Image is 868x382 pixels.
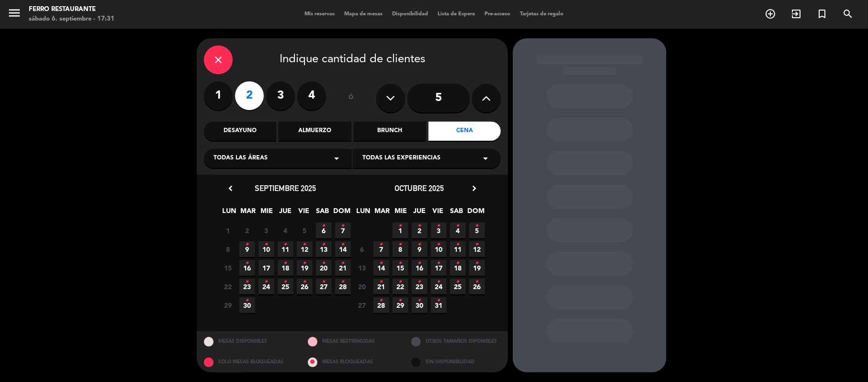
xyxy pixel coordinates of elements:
label: 3 [266,81,295,110]
i: • [456,237,460,252]
span: 11 [450,241,466,257]
span: SAB [449,205,465,221]
span: 18 [450,260,466,276]
span: JUE [278,205,293,221]
i: • [303,237,306,252]
i: • [418,293,421,308]
i: • [341,274,345,290]
span: 21 [335,260,351,276]
span: 31 [431,297,447,313]
span: 16 [412,260,428,276]
span: septiembre 2025 [255,183,316,193]
i: search [842,8,854,20]
i: • [322,256,326,271]
span: 12 [297,241,313,257]
span: 14 [373,260,389,276]
i: • [437,237,440,252]
i: • [456,218,460,234]
i: • [399,256,402,271]
div: sábado 6. septiembre - 17:31 [29,14,114,24]
i: • [437,293,440,308]
span: Lista de Espera [433,11,480,17]
div: SOLO MESAS BLOQUEADAS [197,352,301,372]
span: 3 [259,223,274,238]
i: • [380,256,383,271]
span: 27 [316,279,332,294]
label: 4 [297,81,326,110]
span: Todas las experiencias [362,154,440,163]
span: 29 [220,297,236,313]
i: • [418,274,421,290]
span: 18 [278,260,293,276]
span: 5 [297,223,313,238]
span: 20 [316,260,332,276]
div: MESAS DISPONIBLES [197,331,301,352]
span: 23 [239,279,255,294]
span: VIE [430,205,446,221]
label: 1 [204,81,233,110]
span: 7 [373,241,389,257]
div: SIN DISPONIBILIDAD [404,352,508,372]
i: • [284,256,287,271]
div: ó [336,81,367,115]
div: Cena [428,122,501,141]
i: • [437,218,440,234]
span: 6 [354,241,370,257]
span: 15 [220,260,236,276]
i: • [399,237,402,252]
i: • [341,256,345,271]
span: 10 [259,241,274,257]
i: • [341,218,345,234]
i: • [456,256,460,271]
span: 26 [297,279,313,294]
span: Pre-acceso [480,11,515,17]
span: 20 [354,279,370,294]
span: 6 [316,223,332,238]
i: • [475,256,479,271]
span: 25 [278,279,293,294]
span: 23 [412,279,428,294]
span: 9 [239,241,255,257]
span: 11 [278,241,293,257]
span: 4 [450,223,466,238]
span: 8 [220,241,236,257]
i: • [475,218,479,234]
span: MIE [259,205,275,221]
i: • [475,237,479,252]
i: • [284,237,287,252]
div: Brunch [354,122,426,141]
span: 14 [335,241,351,257]
span: Todas las áreas [214,154,268,163]
span: 17 [431,260,447,276]
i: turned_in_not [816,8,828,20]
div: MESAS RESTRINGIDAS [301,331,405,352]
i: • [303,274,306,290]
i: • [322,237,326,252]
span: 15 [393,260,408,276]
span: 7 [335,223,351,238]
div: Desayuno [204,122,276,141]
i: • [380,237,383,252]
i: • [246,237,249,252]
span: 9 [412,241,428,257]
div: Almuerzo [279,122,351,141]
button: menu [7,6,22,23]
span: 30 [412,297,428,313]
span: 24 [259,279,274,294]
div: Ferro Restaurante [29,5,114,14]
span: 2 [412,223,428,238]
span: VIE [296,205,312,221]
i: • [437,274,440,290]
span: DOM [334,205,349,221]
i: add_circle_outline [765,8,776,20]
span: 28 [373,297,389,313]
span: LUN [222,205,237,221]
i: close [213,54,224,66]
span: 2 [239,223,255,238]
i: arrow_drop_down [480,153,491,164]
label: 2 [235,81,264,110]
span: 17 [259,260,274,276]
span: 26 [469,279,485,294]
span: Mis reservas [300,11,339,17]
span: DOM [468,205,484,221]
